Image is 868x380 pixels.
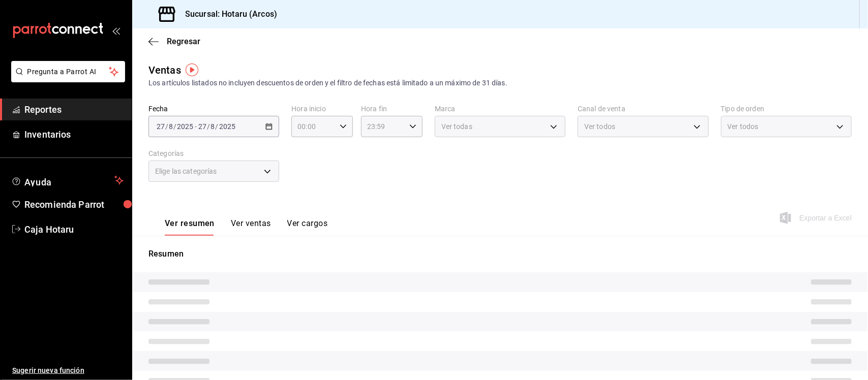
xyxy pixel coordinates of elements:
[216,122,219,131] span: /
[728,121,759,132] span: Ver todos
[721,106,852,113] label: Tipo de orden
[148,78,852,88] div: Los artículos listados no incluyen descuentos de orden y el filtro de fechas está limitado a un m...
[168,122,173,131] input: --
[24,103,124,116] span: Reportes
[578,106,708,113] label: Canal de venta
[584,121,615,132] span: Ver todos
[12,365,124,376] span: Sugerir nueva función
[165,218,327,236] div: navigation tabs
[287,218,328,236] button: Ver cargos
[11,61,125,82] button: Pregunta a Parrot AI
[112,26,120,35] button: open_drawer_menu
[177,8,277,20] h3: Sucursal: Hotaru (Arcos)
[27,67,109,77] span: Pregunta a Parrot AI
[148,248,852,260] p: Resumen
[148,106,279,113] label: Fecha
[148,150,279,157] label: Categorías
[176,122,194,131] input: ----
[7,74,125,84] a: Pregunta a Parrot AI
[148,37,200,46] button: Regresar
[207,122,210,131] span: /
[361,106,423,113] label: Hora fin
[211,122,216,131] input: --
[198,122,207,131] input: --
[165,122,168,131] span: /
[173,122,176,131] span: /
[435,106,565,113] label: Marca
[148,62,181,78] div: Ventas
[167,37,200,46] span: Regresar
[24,198,124,211] span: Recomienda Parrot
[231,218,271,236] button: Ver ventas
[195,122,197,131] span: -
[24,223,124,236] span: Caja Hotaru
[24,174,110,186] span: Ayuda
[24,128,124,141] span: Inventarios
[441,121,472,132] span: Ver todas
[156,122,165,131] input: --
[186,64,198,76] img: Tooltip marker
[219,122,236,131] input: ----
[291,106,353,113] label: Hora inicio
[155,166,217,176] span: Elige las categorías
[165,218,215,236] button: Ver resumen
